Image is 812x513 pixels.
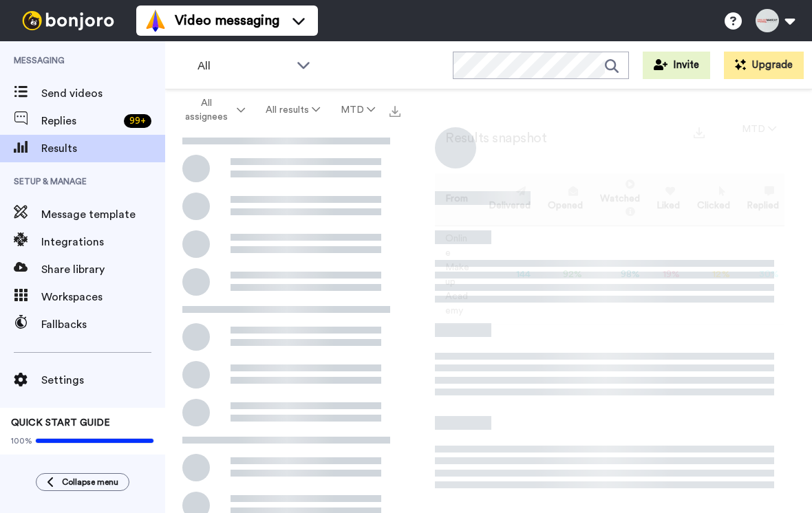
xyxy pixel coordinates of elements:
button: MTD [330,98,385,122]
td: 144 [478,226,536,324]
span: 100% [11,435,32,446]
span: QUICK START GUIDE [11,418,110,428]
th: Watched [588,173,646,226]
th: Clicked [685,173,735,226]
button: Collapse menu [36,473,129,491]
td: 98 % [588,226,646,324]
img: export.svg [694,127,705,138]
span: Message template [41,206,165,223]
td: 92 % [536,226,588,324]
div: 99 + [124,114,151,128]
td: Online Makeup Academy [435,226,478,324]
span: All assignees [178,96,234,124]
span: Replies [41,113,118,129]
span: Collapse menu [62,477,118,488]
img: vm-color.svg [145,10,167,32]
th: From [435,173,478,226]
span: Send videos [41,85,165,102]
button: MTD [734,117,784,142]
img: export.svg [389,106,400,117]
span: Fallbacks [41,316,165,333]
span: Results [41,140,165,157]
button: Upgrade [724,52,804,79]
h2: Results snapshot [435,131,546,146]
span: Integrations [41,234,165,250]
td: 19 % [645,226,685,324]
img: bj-logo-header-white.svg [17,11,120,30]
span: Workspaces [41,289,165,305]
span: Settings [41,372,165,389]
button: All assignees [168,91,255,129]
button: All results [255,98,330,122]
button: Export all results that match these filters now. [385,100,405,120]
button: Invite [643,52,710,79]
span: Video messaging [175,11,279,30]
th: Opened [536,173,588,226]
th: Liked [645,173,685,226]
span: Share library [41,261,165,278]
th: Delivered [478,173,536,226]
button: Export a summary of each team member’s results that match this filter now. [690,122,709,142]
td: 30 % [736,226,784,324]
span: All [197,58,290,74]
th: Replied [736,173,784,226]
td: 12 % [685,226,735,324]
